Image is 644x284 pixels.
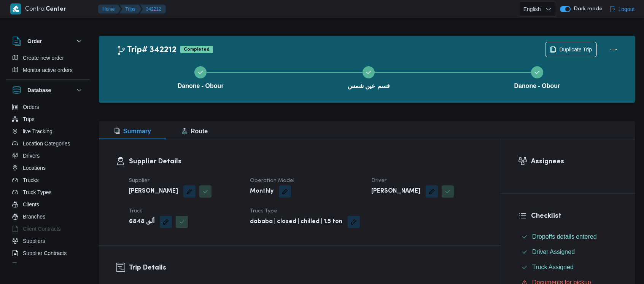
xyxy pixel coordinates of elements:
[9,223,87,235] button: Client Contracts
[514,81,560,91] span: Danone - Obour
[12,86,84,95] button: Database
[27,37,42,46] h3: Order
[23,65,73,75] span: Monitor active orders
[23,163,46,172] span: Locations
[9,198,87,211] button: Clients
[23,176,38,185] span: Trucks
[23,127,52,136] span: live Tracking
[23,115,35,124] span: Trips
[23,53,64,62] span: Create new order
[129,187,178,196] b: [PERSON_NAME]
[12,37,84,46] button: Order
[23,261,42,270] span: Devices
[606,42,621,57] button: Actions
[129,178,149,183] span: Supplier
[27,86,51,95] h3: Database
[250,217,342,227] b: dababa | closed | chilled | 1.5 ton
[129,217,154,227] b: ألق 6848
[532,232,597,241] span: Dropoffs details entered
[531,156,618,167] h3: Assignees
[534,69,540,75] svg: Step 3 is complete
[116,45,177,55] h2: Trip# 342212
[114,128,151,134] span: Summary
[518,231,618,243] button: Dropoffs details entered
[119,5,142,14] button: Trips
[9,113,87,125] button: Trips
[9,259,87,271] button: Devices
[285,57,453,97] button: قسم عين شمس
[518,246,618,258] button: Driver Assigned
[371,178,386,183] span: Driver
[518,261,618,273] button: Truck Assigned
[9,186,87,198] button: Truck Types
[9,162,87,174] button: Locations
[9,52,87,64] button: Create new order
[559,45,592,54] span: Duplicate Trip
[348,81,390,91] span: قسم عين شمس
[9,125,87,137] button: live Tracking
[250,178,294,183] span: Operation Model
[250,209,277,214] span: Truck Type
[23,200,39,209] span: Clients
[129,263,483,273] h3: Trip Details
[23,151,40,160] span: Drivers
[453,57,621,97] button: Danone - Obour
[180,46,213,53] span: Completed
[23,212,45,221] span: Branches
[140,5,166,14] button: 342212
[23,139,70,148] span: Location Categories
[532,263,574,272] span: Truck Assigned
[532,264,574,270] span: Truck Assigned
[532,247,575,257] span: Driver Assigned
[9,150,87,162] button: Drivers
[23,249,67,258] span: Supplier Contracts
[23,236,45,246] span: Suppliers
[98,5,121,14] button: Home
[6,101,90,266] div: Database
[9,64,87,76] button: Monitor active orders
[250,187,274,196] b: Monthly
[532,233,597,240] span: Dropoffs details entered
[46,6,66,12] b: Center
[23,102,39,112] span: Orders
[23,188,51,197] span: Truck Types
[10,3,21,14] img: X8yXhbKr1z7QwAAAABJRU5ErkJggg==
[129,209,142,214] span: Truck
[181,128,208,134] span: Route
[371,187,420,196] b: [PERSON_NAME]
[571,6,603,12] span: Dark mode
[9,247,87,259] button: Supplier Contracts
[545,42,597,57] button: Duplicate Trip
[23,224,61,233] span: Client Contracts
[178,81,224,91] span: Danone - Obour
[129,156,483,167] h3: Supplier Details
[9,211,87,223] button: Branches
[9,235,87,247] button: Suppliers
[197,69,204,75] svg: Step 1 is complete
[9,174,87,186] button: Trucks
[532,249,575,255] span: Driver Assigned
[606,2,638,17] button: Logout
[9,101,87,113] button: Orders
[531,211,618,221] h3: Checklist
[619,5,635,14] span: Logout
[9,137,87,150] button: Location Categories
[366,69,372,75] svg: Step 2 is complete
[184,47,210,52] b: Completed
[116,57,285,97] button: Danone - Obour
[6,52,90,79] div: Order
